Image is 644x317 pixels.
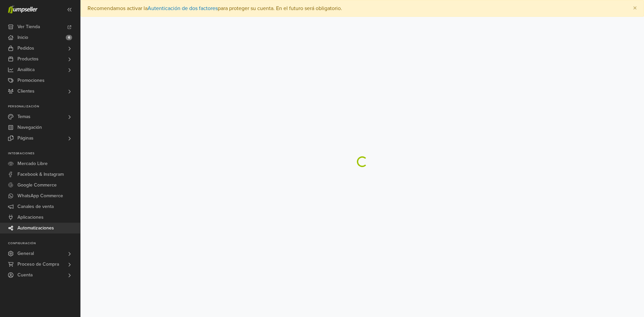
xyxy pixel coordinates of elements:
p: Personalización [8,105,80,109]
span: Páginas [17,133,34,144]
span: Facebook & Instagram [17,169,64,180]
span: Navegación [17,122,42,133]
span: Canales de venta [17,201,54,212]
span: Cuenta [17,270,33,280]
p: Integraciones [8,152,80,156]
span: × [633,3,637,13]
span: Mercado Libre [17,158,48,169]
span: General [17,248,34,259]
span: Productos [17,54,39,64]
span: Ver Tienda [17,21,40,32]
span: Pedidos [17,43,34,54]
button: Close [626,0,644,16]
span: Aplicaciones [17,212,44,223]
span: Temas [17,111,31,122]
span: Clientes [17,86,35,97]
p: Configuración [8,242,80,246]
span: Inicio [17,32,28,43]
a: Autenticación de dos factores [148,5,218,12]
span: Promociones [17,75,45,86]
span: Automatizaciones [17,223,54,233]
span: Analítica [17,64,35,75]
span: Google Commerce [17,180,57,191]
span: 6 [66,35,72,40]
span: WhatsApp Commerce [17,191,63,201]
span: Proceso de Compra [17,259,59,270]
